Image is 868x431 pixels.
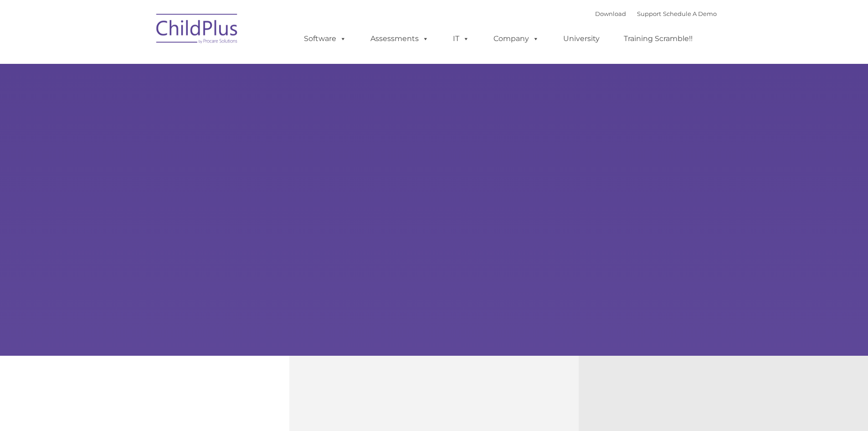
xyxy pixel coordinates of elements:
[484,30,548,48] a: Company
[595,10,626,17] a: Download
[554,30,609,48] a: University
[637,10,661,17] a: Support
[615,30,702,48] a: Training Scramble!!
[361,30,438,48] a: Assessments
[152,7,243,53] img: ChildPlus by Procare Solutions
[663,10,717,17] a: Schedule A Demo
[444,30,478,48] a: IT
[595,10,717,17] font: |
[295,30,355,48] a: Software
